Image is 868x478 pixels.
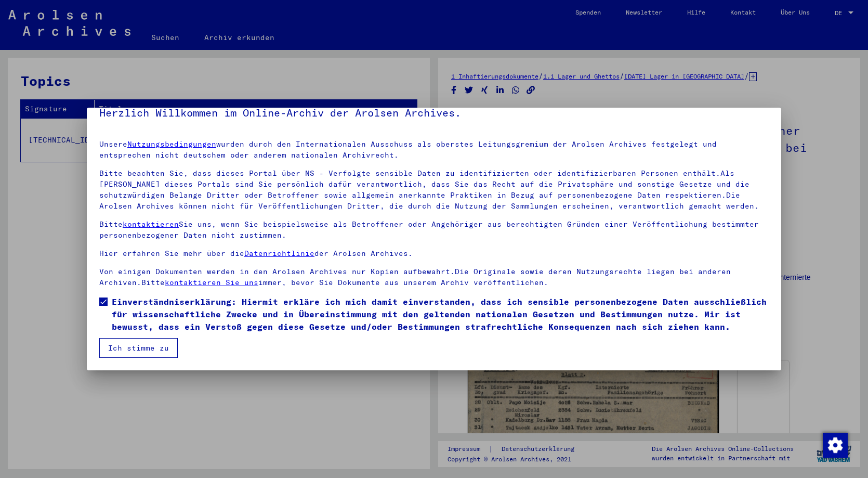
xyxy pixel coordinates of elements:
a: Nutzungsbedingungen [127,139,216,149]
p: Bitte beachten Sie, dass dieses Portal über NS - Verfolgte sensible Daten zu identifizierten oder... [99,168,769,212]
p: Unsere wurden durch den Internationalen Ausschuss als oberstes Leitungsgremium der Arolsen Archiv... [99,139,769,161]
p: Bitte Sie uns, wenn Sie beispielsweise als Betroffener oder Angehöriger aus berechtigten Gründen ... [99,219,769,241]
a: kontaktieren Sie uns [165,278,258,287]
img: Zustimmung ändern [823,433,848,458]
button: Ich stimme zu [99,338,178,358]
p: Hier erfahren Sie mehr über die der Arolsen Archives. [99,248,769,259]
h5: Herzlich Willkommen im Online-Archiv der Arolsen Archives. [99,105,769,121]
a: Datenrichtlinie [244,249,314,258]
span: Einverständniserklärung: Hiermit erkläre ich mich damit einverstanden, dass ich sensible personen... [112,295,769,333]
a: kontaktieren [123,219,179,229]
p: Von einigen Dokumenten werden in den Arolsen Archives nur Kopien aufbewahrt.Die Originale sowie d... [99,266,769,288]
